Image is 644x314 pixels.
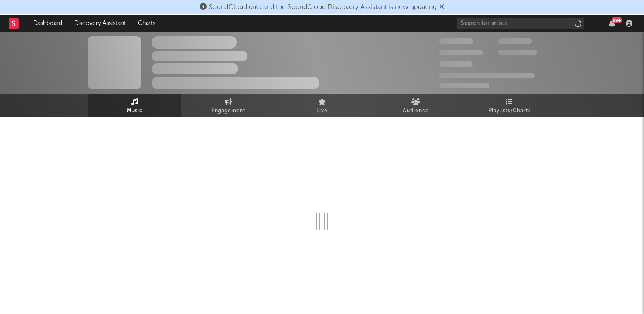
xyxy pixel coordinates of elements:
a: Live [275,94,369,117]
span: 100,000 [498,38,532,44]
input: Search for artists [457,18,584,29]
a: Charts [132,15,161,32]
span: SoundCloud data and the SoundCloud Discovery Assistant is now updating [209,4,437,11]
span: Engagement [211,106,245,116]
span: Live [316,106,328,116]
span: Dismiss [439,4,444,11]
a: Music [88,94,181,117]
a: Dashboard [27,15,68,32]
span: Playlists/Charts [489,106,531,116]
span: 50,000,000 Monthly Listeners [439,73,535,78]
a: Audience [369,94,463,117]
span: 300,000 [439,38,473,44]
span: Music [127,106,143,116]
a: Engagement [181,94,275,117]
a: Playlists/Charts [463,94,556,117]
div: 99 + [612,17,622,23]
span: 100,000 [439,61,473,67]
span: Audience [403,106,429,116]
a: Discovery Assistant [68,15,132,32]
button: 99+ [609,20,615,27]
span: 1,000,000 [498,50,537,55]
span: Jump Score: 85.0 [439,83,489,88]
span: 50,000,000 [439,50,483,55]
